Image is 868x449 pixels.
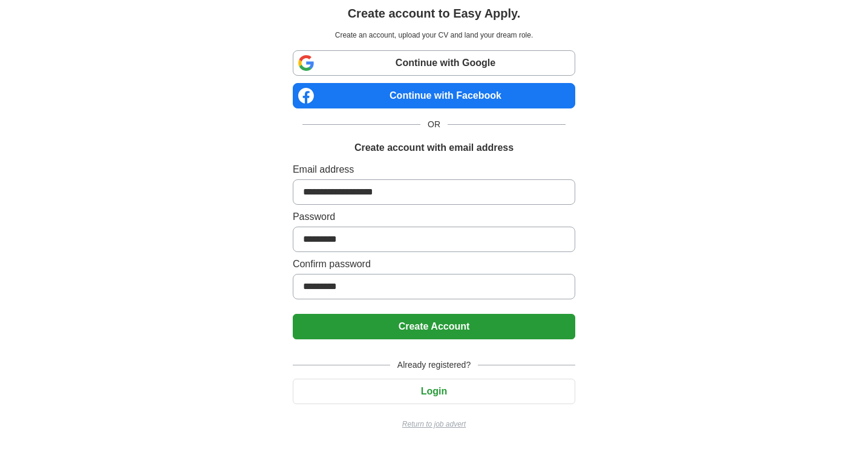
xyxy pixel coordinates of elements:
button: Login [293,379,575,404]
span: Already registered? [390,359,478,371]
label: Password [293,210,575,224]
label: Confirm password [293,257,575,271]
h1: Create account to Easy Apply. [348,4,521,22]
label: Email address [293,162,575,177]
a: Return to job advert [293,419,575,430]
p: Create an account, upload your CV and land your dream role. [295,30,573,41]
span: OR [420,118,448,131]
a: Continue with Facebook [293,83,575,108]
a: Login [293,386,575,396]
a: Continue with Google [293,50,575,76]
button: Create Account [293,314,575,339]
h1: Create account with email address [354,141,514,155]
